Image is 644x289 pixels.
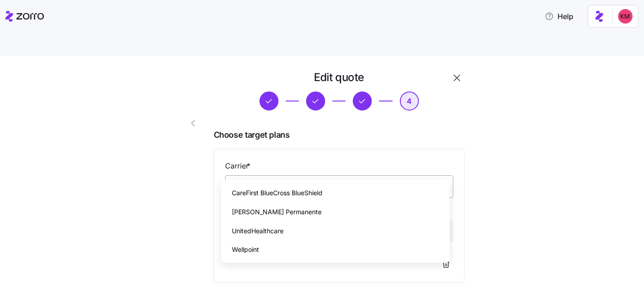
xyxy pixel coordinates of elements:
[225,175,453,198] input: Select a carrier
[214,129,465,142] span: Choose target plans
[232,226,284,236] span: UnitedHealthcare
[314,70,364,84] h1: Edit quote
[232,245,259,255] span: Wellpoint
[232,207,322,217] span: [PERSON_NAME] Permanente
[400,92,419,111] button: 4
[545,11,573,22] span: Help
[618,9,633,24] img: 8fbd33f679504da1795a6676107ffb9e
[538,7,581,25] button: Help
[232,188,322,198] span: CareFirst BlueCross BlueShield
[225,160,252,172] label: Carrier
